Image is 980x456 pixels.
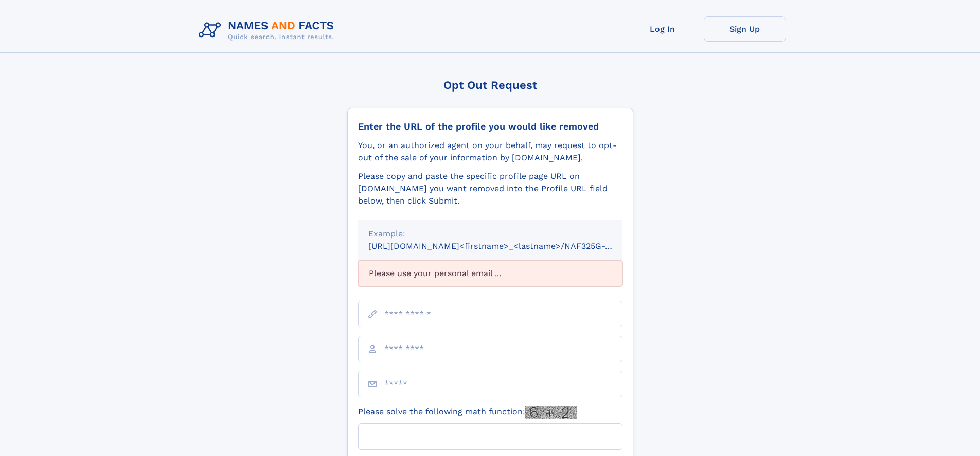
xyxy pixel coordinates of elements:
small: [URL][DOMAIN_NAME]<firstname>_<lastname>/NAF325G-xxxxxxxx [368,241,642,251]
a: Log In [621,16,704,42]
div: Example: [368,228,612,240]
div: Enter the URL of the profile you would like removed [358,121,622,132]
label: Please solve the following math function: [358,406,577,419]
div: You, or an authorized agent on your behalf, may request to opt-out of the sale of your informatio... [358,139,622,164]
div: Opt Out Request [347,79,633,92]
div: Please copy and paste the specific profile page URL on [DOMAIN_NAME] you want removed into the Pr... [358,170,622,207]
div: Please use your personal email ... [358,261,622,286]
a: Sign Up [704,16,786,42]
img: Logo Names and Facts [194,16,343,44]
